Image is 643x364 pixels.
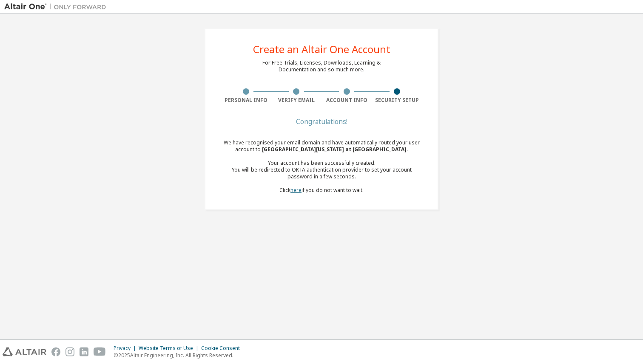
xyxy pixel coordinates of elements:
div: Congratulations! [221,119,422,124]
div: For Free Trials, Licenses, Downloads, Learning & Documentation and so much more. [262,59,381,73]
p: © 2025 Altair Engineering, Inc. All Rights Reserved. [114,352,245,359]
div: Security Setup [372,97,423,104]
div: Website Terms of Use [139,345,201,352]
div: We have recognised your email domain and have automatically routed your user account to Click if ... [221,139,422,194]
div: Personal Info [221,97,271,104]
div: Create an Altair One Account [253,44,390,54]
div: Privacy [114,345,139,352]
div: Cookie Consent [201,345,245,352]
div: Account Info [321,97,372,104]
img: altair_logo.svg [3,347,46,356]
img: Altair One [4,3,111,11]
div: Verify Email [271,97,322,104]
img: instagram.svg [65,347,74,356]
img: facebook.svg [51,347,60,356]
div: You will be redirected to OKTA authentication provider to set your account password in a few seco... [221,166,422,180]
img: youtube.svg [94,347,106,356]
span: [GEOGRAPHIC_DATA][US_STATE] at [GEOGRAPHIC_DATA] . [262,146,408,153]
img: linkedin.svg [80,347,88,356]
a: here [290,186,302,194]
div: Your account has been successfully created. [221,160,422,166]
